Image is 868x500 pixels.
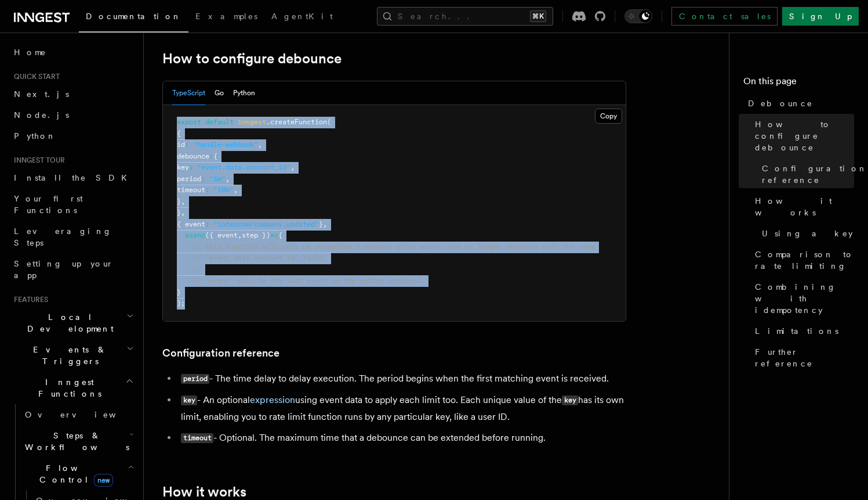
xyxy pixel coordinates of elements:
[266,118,327,126] span: .createFunction
[238,118,266,126] span: inngest
[743,93,854,114] a: Debounce
[323,220,327,228] span: ,
[762,228,853,239] span: Using a key
[755,281,854,316] span: Combining with idempotency
[177,186,205,194] span: timeout
[226,175,230,183] span: ,
[9,167,136,188] a: Install the SDK
[14,46,46,58] span: Home
[213,186,234,194] span: "10m"
[271,12,333,21] span: AgentKit
[750,341,854,374] a: Further reference
[177,430,626,447] li: - Optional. The maximum time that a debounce can be extended before running.
[9,376,125,400] span: Inngest Functions
[9,42,136,63] a: Home
[258,141,262,149] span: ,
[193,254,327,262] span: // `event.data.account_id` field.
[188,3,264,31] a: Examples
[562,395,578,405] code: key
[20,425,136,458] button: Steps & Workflows
[181,395,197,405] code: key
[20,404,136,425] a: Overview
[757,223,854,244] a: Using a key
[177,130,181,138] span: {
[14,194,83,215] span: Your first Functions
[14,131,56,141] span: Python
[193,265,201,274] span: //
[750,244,854,276] a: Comparison to rate limiting
[181,208,185,217] span: ,
[25,410,144,419] span: Overview
[530,10,546,22] kbd: ⌘K
[319,220,323,228] span: }
[9,295,48,304] span: Features
[209,152,213,160] span: :
[177,152,209,160] span: debounce
[189,163,193,171] span: :
[14,173,134,182] span: Install the SDK
[9,84,136,105] a: Next.js
[181,197,185,206] span: ,
[233,81,255,105] button: Python
[20,462,128,485] span: Flow Control
[177,118,201,126] span: export
[748,98,813,109] span: Debounce
[177,392,626,425] li: - An optional using event data to apply each limit too. Each unique value of the has its own limi...
[755,346,854,369] span: Further reference
[195,12,257,21] span: Examples
[177,163,189,171] span: key
[209,175,226,183] span: "5m"
[9,221,136,253] a: Leveraging Steps
[755,325,838,337] span: Limitations
[14,89,69,99] span: Next.js
[238,231,242,239] span: ,
[193,243,595,251] span: // This function will only be scheduled 5 minutes after events are no longer received with the same
[162,484,246,500] a: How it works
[377,7,553,26] button: Search...⌘K
[595,109,622,124] button: Copy
[264,3,340,31] a: AgentKit
[9,344,126,367] span: Events & Triggers
[750,114,854,158] a: How to configure debounce
[9,253,136,286] a: Setting up your app
[177,370,626,387] li: - The time delay to delay execution. The period begins when the first matching event is received.
[177,288,181,296] span: }
[9,372,136,404] button: Inngest Functions
[20,430,129,453] span: Steps & Workflows
[185,141,189,149] span: :
[9,105,136,125] a: Node.js
[234,186,238,194] span: ,
[205,186,209,194] span: :
[185,231,205,239] span: async
[201,175,205,183] span: :
[9,311,126,334] span: Local Development
[14,259,114,280] span: Setting up your app
[782,7,859,26] a: Sign Up
[9,125,136,146] a: Python
[162,345,279,361] a: Configuration reference
[9,72,60,81] span: Quick start
[177,141,185,149] span: id
[750,190,854,223] a: How it works
[624,9,652,23] button: Toggle dark mode
[290,163,295,171] span: ,
[750,321,854,341] a: Limitations
[181,374,209,384] code: period
[197,163,290,171] span: "event.data.account_id"
[755,195,854,218] span: How it works
[755,118,854,153] span: How to configure debounce
[94,474,113,487] span: new
[213,152,217,160] span: {
[327,118,331,126] span: (
[172,81,205,105] button: TypeScript
[9,307,136,339] button: Local Development
[20,458,136,490] button: Flow Controlnew
[205,118,234,126] span: default
[762,163,867,186] span: Configuration reference
[177,299,185,307] span: );
[270,231,278,239] span: =>
[181,433,213,443] code: timeout
[177,197,181,206] span: }
[14,110,69,120] span: Node.js
[242,231,270,239] span: step })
